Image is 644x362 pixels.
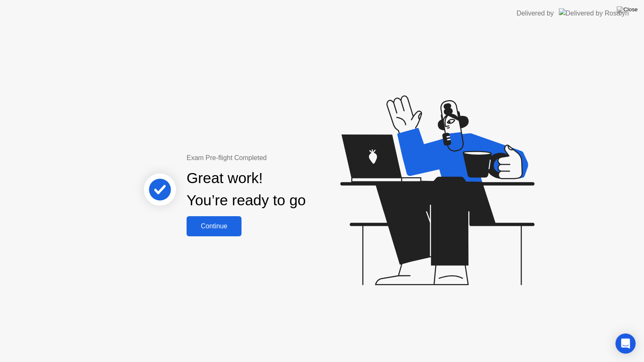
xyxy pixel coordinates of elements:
[517,8,554,18] div: Delivered by
[559,8,629,18] img: Delivered by Rosalyn
[615,334,636,354] div: Open Intercom Messenger
[189,222,239,230] div: Continue
[187,167,306,212] div: Great work! You’re ready to go
[187,153,360,163] div: Exam Pre-flight Completed
[187,216,241,236] button: Continue
[617,6,638,13] img: Close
